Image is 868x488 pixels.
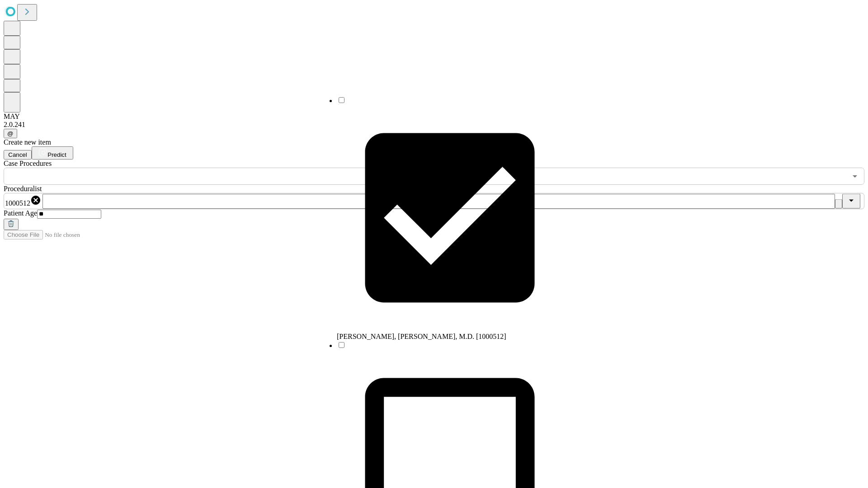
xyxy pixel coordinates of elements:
[4,185,42,192] span: Proceduralist
[4,150,32,160] button: Cancel
[5,199,30,207] span: 1000512
[849,170,861,183] button: Open
[337,333,506,340] span: [PERSON_NAME], [PERSON_NAME], M.D. [1000512]
[5,195,41,207] div: 1000512
[4,129,17,138] button: @
[4,113,864,121] div: MAY
[4,138,51,146] span: Create new item
[47,151,66,158] span: Predict
[8,151,27,158] span: Cancel
[4,121,864,129] div: 2.0.241
[32,146,73,160] button: Predict
[842,194,860,209] button: Close
[4,209,37,217] span: Patient Age
[835,199,842,209] button: Clear
[7,130,14,137] span: @
[4,160,52,167] span: Scheduled Procedure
